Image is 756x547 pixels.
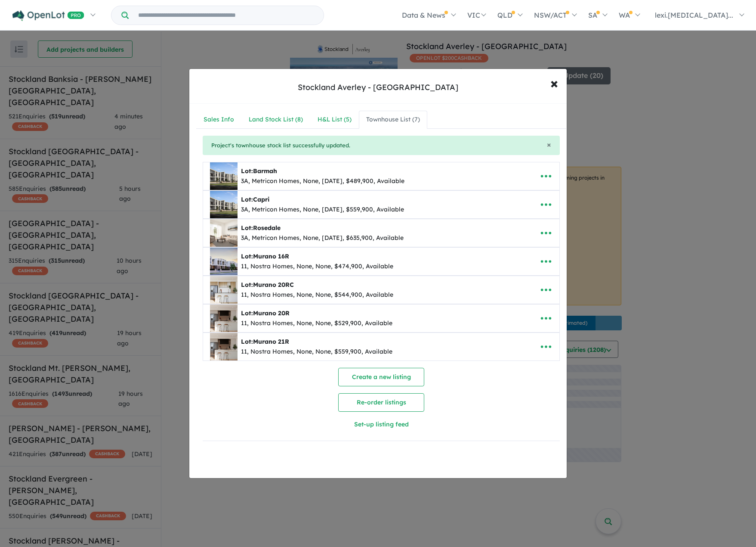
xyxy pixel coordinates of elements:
[203,136,560,155] div: Project's townhouse stock list successfully updated.
[210,248,238,275] img: Stockland%20Averley%20-%20Nar%20Nar%20Goon%20North%20-%20Lot%20Murano%2016R___1756190985_2.jpg
[550,74,558,92] span: ×
[547,140,551,149] span: ×
[298,82,458,93] div: Stockland Averley - [GEOGRAPHIC_DATA]
[210,333,238,361] img: Stockland%20Averley%20-%20Nar%20Nar%20Goon%20North%20-%20Lot%20Murano%2021R___1756191045.jpg
[655,11,733,19] span: lexi.[MEDICAL_DATA]...
[241,290,393,300] div: 11, Nostra Homes, None, None, $544,900, Available
[241,224,281,232] b: Lot:
[210,219,238,247] img: Stockland%20Averley%20-%20Nar%20Nar%20Goon%20North%20-%20Lot%20Rosedale___1754618492.jpg
[241,309,290,317] b: Lot:
[292,415,471,434] button: Set-up listing feed
[241,281,294,289] b: Lot:
[241,252,289,260] b: Lot:
[253,252,289,260] span: Murano 16R
[241,318,392,329] div: 11, Nostra Homes, None, None, $529,900, Available
[241,196,269,203] b: Lot:
[241,176,404,186] div: 3A, Metricon Homes, None, [DATE], $489,900, Available
[338,393,424,412] button: Re-order listings
[318,115,352,125] div: H&L List ( 5 )
[130,6,322,25] input: Try estate name, suburb, builder or developer
[210,305,238,332] img: Stockland%20Averley%20-%20Nar%20Nar%20Goon%20North%20-%20Lot%20Murano%2020R___1756191030.jpg
[253,224,281,232] span: Rosedale
[253,338,289,345] span: Murano 21R
[366,115,420,125] div: Townhouse List ( 7 )
[241,167,277,175] b: Lot:
[241,205,404,215] div: 3A, Metricon Homes, None, [DATE], $559,900, Available
[253,309,290,317] span: Murano 20R
[253,196,269,203] span: Capri
[204,115,234,125] div: Sales Info
[253,167,277,175] span: Barmah
[547,141,551,149] button: Close
[241,347,392,357] div: 11, Nostra Homes, None, None, $559,900, Available
[241,261,393,272] div: 11, Nostra Homes, None, None, $474,900, Available
[241,233,404,243] div: 3A, Metricon Homes, None, [DATE], $635,900, Available
[210,276,238,304] img: Stockland%20Averley%20-%20Nar%20Nar%20Goon%20North%20-%20Lot%20Murano%2020RC___1756191015.jpg
[249,115,303,125] div: Land Stock List ( 8 )
[241,338,289,345] b: Lot:
[210,162,238,190] img: Stockland%20Averley%20-%20Nar%20Nar%20Goon%20North%20-%20Lot%20Barmah___1755563422.jpg
[210,191,238,218] img: Stockland%20Averley%20-%20Nar%20Nar%20Goon%20North%20-%20Lot%20Capri___1755563424.jpg
[12,10,84,21] img: Openlot PRO Logo White
[253,281,294,289] span: Murano 20RC
[338,368,424,386] button: Create a new listing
